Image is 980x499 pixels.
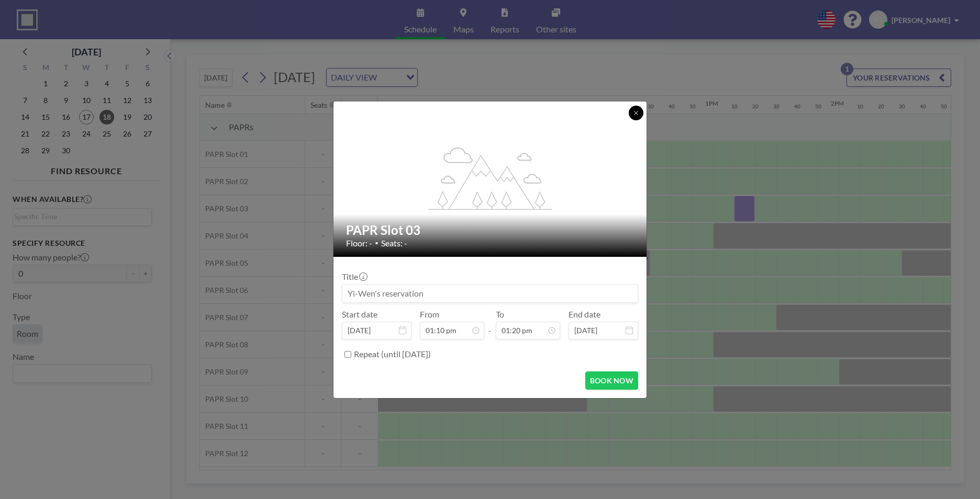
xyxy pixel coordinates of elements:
label: Title [342,271,366,282]
span: - [488,313,492,336]
input: Yi-Wen's reservation [342,285,638,302]
button: BOOK NOW [585,371,638,390]
g: flex-grow: 1.2; [429,146,552,209]
h2: PAPR Slot 03 [346,222,635,238]
span: Floor: - [346,238,372,248]
label: From [420,309,439,320]
label: Repeat (until [DATE]) [354,349,431,359]
label: Start date [342,309,377,320]
span: • [375,239,378,247]
label: To [496,309,504,320]
span: Seats: - [381,238,407,248]
label: End date [569,309,600,320]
